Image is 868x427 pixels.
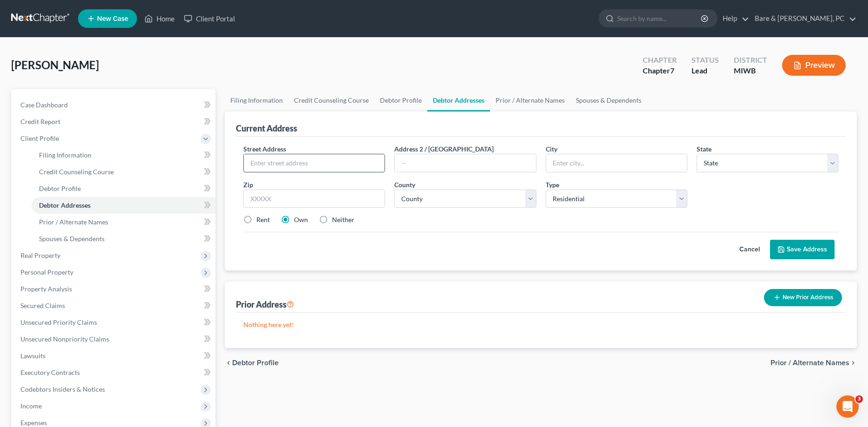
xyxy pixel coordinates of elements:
[617,10,702,27] input: Search by name...
[20,118,60,125] span: Credit Report
[243,145,286,153] span: Street Address
[718,10,749,27] a: Help
[546,145,557,153] span: City
[13,364,215,381] a: Executory Contracts
[394,181,415,189] span: County
[32,197,215,214] a: Debtor Addresses
[236,299,294,310] div: Prior Address
[570,89,647,112] a: Spouses & Dependents
[427,89,490,112] a: Debtor Addresses
[770,359,849,367] span: Prior / Alternate Names
[13,281,215,297] a: Property Analysis
[13,331,215,348] a: Unsecured Nonpriority Claims
[395,154,535,172] input: --
[20,318,97,326] span: Unsecured Priority Claims
[243,181,253,189] span: Zip
[546,180,559,190] label: Type
[13,113,215,130] a: Credit Report
[750,10,856,27] a: Bare & [PERSON_NAME], PC
[39,168,114,176] span: Credit Counseling Course
[546,154,687,172] input: Enter city...
[225,359,279,367] button: chevron_left Debtor Profile
[697,145,711,153] span: State
[243,320,838,329] p: Nothing here yet!
[13,348,215,364] a: Lawsuits
[20,285,72,293] span: Property Analysis
[734,55,767,66] div: District
[32,214,215,230] a: Prior / Alternate Names
[39,218,108,226] span: Prior / Alternate Names
[13,297,215,314] a: Secured Claims
[692,66,719,76] div: Lead
[32,230,215,247] a: Spouses & Dependents
[236,123,297,134] div: Current Address
[20,385,105,393] span: Codebtors Insiders & Notices
[20,302,65,309] span: Secured Claims
[20,352,46,360] span: Lawsuits
[11,58,99,72] span: [PERSON_NAME]
[332,215,354,224] label: Neither
[764,289,842,306] button: New Prior Address
[20,134,59,142] span: Client Profile
[20,368,80,376] span: Executory Contracts
[39,235,104,243] span: Spouses & Dependents
[394,144,494,154] label: Address 2 / [GEOGRAPHIC_DATA]
[32,180,215,197] a: Debtor Profile
[179,10,240,27] a: Client Portal
[32,147,215,164] a: Filing Information
[734,66,767,76] div: MIWB
[20,335,109,343] span: Unsecured Nonpriority Claims
[836,395,859,418] iframe: Intercom live chat
[20,419,47,427] span: Expenses
[225,89,288,112] a: Filing Information
[288,89,374,112] a: Credit Counseling Course
[13,314,215,331] a: Unsecured Priority Claims
[643,66,677,76] div: Chapter
[243,190,385,208] input: XXXXX
[32,164,215,180] a: Credit Counseling Course
[20,402,42,410] span: Income
[855,395,863,403] span: 3
[849,359,857,367] i: chevron_right
[20,251,60,259] span: Real Property
[692,55,719,66] div: Status
[490,89,570,112] a: Prior / Alternate Names
[140,10,179,27] a: Home
[374,89,427,112] a: Debtor Profile
[294,215,308,224] label: Own
[782,55,846,76] button: Preview
[770,240,835,259] button: Save Address
[39,201,91,209] span: Debtor Addresses
[20,101,68,109] span: Case Dashboard
[770,359,857,367] button: Prior / Alternate Names chevron_right
[256,215,270,224] label: Rent
[97,15,128,22] span: New Case
[225,359,232,367] i: chevron_left
[39,184,81,192] span: Debtor Profile
[13,97,215,113] a: Case Dashboard
[20,268,73,276] span: Personal Property
[670,66,674,75] span: 7
[643,55,677,66] div: Chapter
[39,151,91,159] span: Filing Information
[729,240,770,259] button: Cancel
[244,154,385,172] input: Enter street address
[232,359,279,367] span: Debtor Profile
